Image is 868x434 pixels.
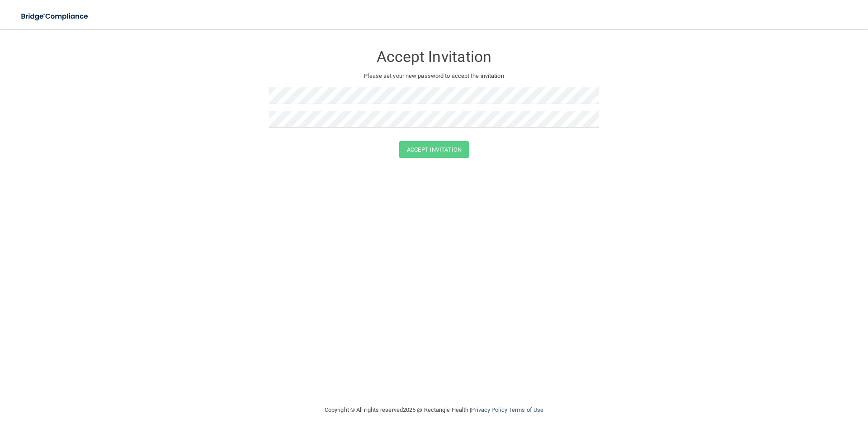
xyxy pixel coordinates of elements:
button: Accept Invitation [399,141,469,158]
img: bridge_compliance_login_screen.278c3ca4.svg [14,7,97,26]
a: Privacy Policy [471,406,507,413]
p: Please set your new password to accept the invitation [276,71,592,81]
div: Copyright © All rights reserved 2025 @ Rectangle Health | | [269,396,599,424]
a: Terms of Use [509,406,543,413]
h3: Accept Invitation [269,48,599,65]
